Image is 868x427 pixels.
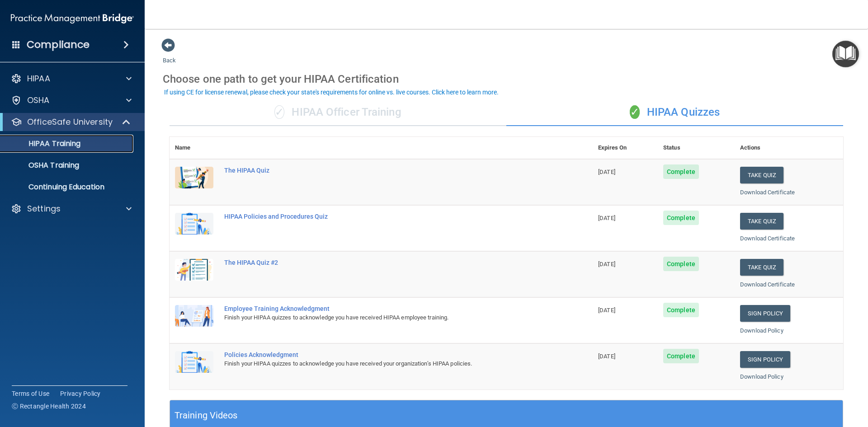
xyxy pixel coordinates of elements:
p: HIPAA Training [6,139,80,148]
p: Continuing Education [6,183,129,192]
span: Complete [663,303,699,317]
div: Finish your HIPAA quizzes to acknowledge you have received HIPAA employee training. [224,312,547,323]
a: Privacy Policy [60,389,101,398]
button: If using CE for license renewal, please check your state's requirements for online vs. live cours... [163,88,500,97]
p: OSHA [27,95,50,106]
span: ✓ [274,105,284,119]
p: OfficeSafe University [27,117,113,127]
div: The HIPAA Quiz [224,167,547,174]
span: [DATE] [598,307,615,314]
a: OfficeSafe University [11,117,131,127]
a: Download Certificate [740,189,795,196]
a: HIPAA [11,73,132,84]
button: Take Quiz [740,213,783,230]
div: Finish your HIPAA quizzes to acknowledge you have received your organization’s HIPAA policies. [224,358,547,369]
th: Actions [735,137,843,159]
span: Complete [663,211,699,225]
a: Sign Policy [740,351,790,368]
a: Settings [11,203,132,214]
span: Complete [663,349,699,363]
span: [DATE] [598,169,615,175]
a: Download Certificate [740,281,795,288]
button: Take Quiz [740,259,783,276]
div: HIPAA Officer Training [170,99,506,126]
div: Choose one path to get your HIPAA Certification [163,66,850,92]
span: Ⓒ Rectangle Health 2024 [12,402,86,411]
th: Expires On [593,137,658,159]
div: Policies Acknowledgment [224,351,547,358]
th: Name [170,137,219,159]
p: OSHA Training [6,161,79,170]
div: Employee Training Acknowledgment [224,305,547,312]
p: Settings [27,203,61,214]
button: Open Resource Center [832,41,859,67]
div: The HIPAA Quiz #2 [224,259,547,266]
div: HIPAA Quizzes [506,99,843,126]
span: ✓ [630,105,640,119]
button: Take Quiz [740,167,783,183]
span: Complete [663,257,699,271]
div: If using CE for license renewal, please check your state's requirements for online vs. live cours... [164,89,499,95]
th: Status [658,137,735,159]
a: Sign Policy [740,305,790,322]
h4: Compliance [27,38,90,51]
span: [DATE] [598,261,615,267]
span: [DATE] [598,353,615,360]
img: PMB logo [11,9,134,28]
span: [DATE] [598,215,615,221]
p: HIPAA [27,73,50,84]
a: Terms of Use [12,389,49,398]
a: Back [163,46,176,64]
h5: Training Videos [175,408,238,423]
a: Download Policy [740,373,783,380]
a: OSHA [11,95,132,106]
a: Download Policy [740,327,783,334]
div: HIPAA Policies and Procedures Quiz [224,213,547,220]
span: Complete [663,164,699,179]
a: Download Certificate [740,235,795,242]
